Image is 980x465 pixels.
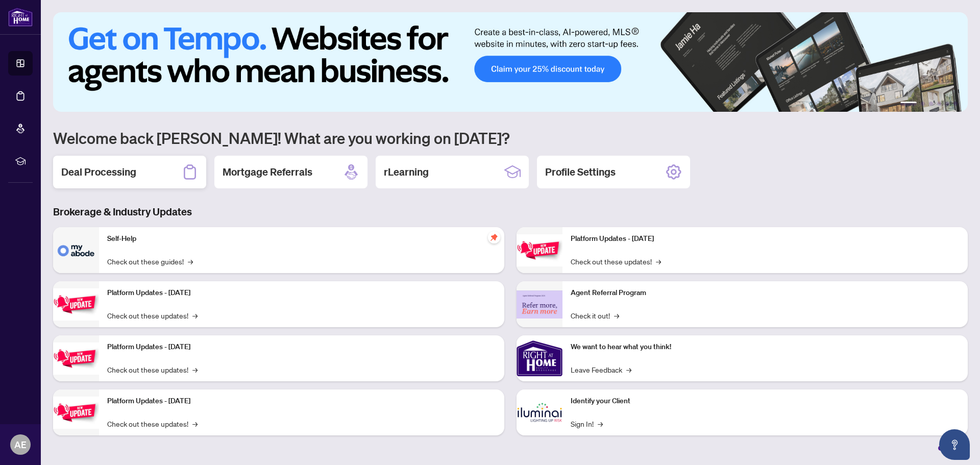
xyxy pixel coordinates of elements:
[107,396,496,407] p: Platform Updates - [DATE]
[900,102,917,106] button: 1
[107,418,198,429] a: Check out these updates!→
[107,287,496,299] p: Platform Updates - [DATE]
[598,418,603,429] span: →
[107,341,496,353] p: Platform Updates - [DATE]
[192,364,198,375] span: →
[188,256,193,267] span: →
[53,227,99,273] img: Self-Help
[53,397,99,429] img: Platform Updates - July 8, 2025
[571,364,631,375] a: Leave Feedback→
[53,288,99,321] img: Platform Updates - September 16, 2025
[571,287,960,299] p: Agent Referral Program
[223,165,312,179] h2: Mortgage Referrals
[571,341,960,353] p: We want to hear what you think!
[61,165,136,179] h2: Deal Processing
[53,205,968,219] h3: Brokerage & Industry Updates
[571,256,661,267] a: Check out these updates!→
[517,335,562,381] img: We want to hear what you think!
[192,310,198,321] span: →
[53,342,99,375] img: Platform Updates - July 21, 2025
[384,165,429,179] h2: rLearning
[626,364,631,375] span: →
[937,102,941,106] button: 4
[945,102,949,106] button: 5
[488,231,500,243] span: pushpin
[517,389,562,435] img: Identify your Client
[517,290,562,319] img: Agent Referral Program
[107,233,496,244] p: Self-Help
[614,310,619,321] span: →
[545,165,616,179] h2: Profile Settings
[14,437,27,452] span: AE
[107,364,198,375] a: Check out these updates!→
[53,12,968,112] img: Slide 0
[107,256,193,267] a: Check out these guides!→
[517,234,562,266] img: Platform Updates - June 23, 2025
[571,233,960,244] p: Platform Updates - [DATE]
[107,310,198,321] a: Check out these updates!→
[571,310,619,321] a: Check it out!→
[656,256,661,267] span: →
[8,8,33,27] img: logo
[939,429,970,460] button: Open asap
[953,102,958,106] button: 6
[571,418,603,429] a: Sign In!→
[571,396,960,407] p: Identify your Client
[192,418,198,429] span: →
[929,102,933,106] button: 3
[921,102,925,106] button: 2
[53,128,968,148] h1: Welcome back [PERSON_NAME]! What are you working on [DATE]?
